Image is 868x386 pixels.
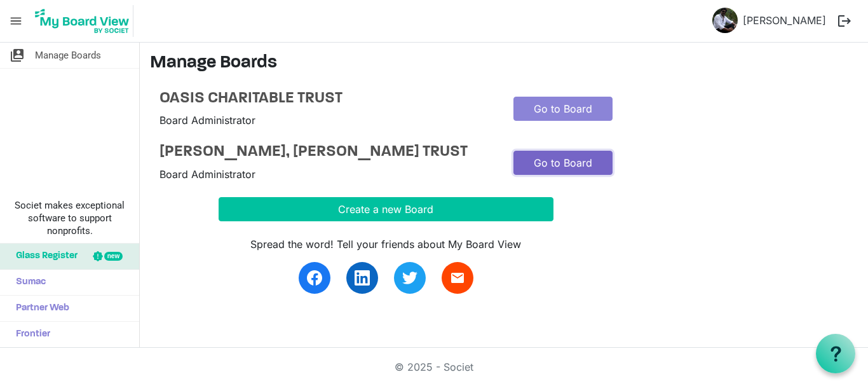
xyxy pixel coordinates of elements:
img: linkedin.svg [355,270,370,286]
h3: Manage Boards [150,53,858,74]
a: Go to Board [513,151,613,175]
img: twitter.svg [402,270,417,286]
span: Board Administrator [159,168,255,181]
img: facebook.svg [307,270,322,286]
a: [PERSON_NAME] [738,8,831,33]
span: Sumac [10,270,46,295]
button: Create a new Board [219,197,553,221]
a: Go to Board [513,97,613,121]
span: Manage Boards [35,43,101,68]
div: new [104,252,123,261]
div: Spread the word! Tell your friends about My Board View [219,237,553,252]
span: Partner Web [10,296,69,321]
span: email [450,270,465,286]
a: [PERSON_NAME], [PERSON_NAME] TRUST [159,143,494,162]
span: Glass Register [10,244,78,269]
a: © 2025 - Societ [395,361,473,373]
button: logout [831,8,858,34]
span: switch_account [10,43,25,68]
span: menu [4,9,28,33]
span: Board Administrator [159,114,255,127]
a: OASIS CHARITABLE TRUST [159,90,494,108]
img: hSUB5Hwbk44obJUHC4p8SpJiBkby1CPMa6WHdO4unjbwNk2QqmooFCj6Eu6u6-Q6MUaBHHRodFmU3PnQOABFnA_thumb.png [712,8,738,33]
a: email [442,262,473,294]
img: My Board View Logo [31,5,133,37]
a: My Board View Logo [31,5,139,37]
span: Societ makes exceptional software to support nonprofits. [6,199,133,237]
span: Frontier [10,322,50,347]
